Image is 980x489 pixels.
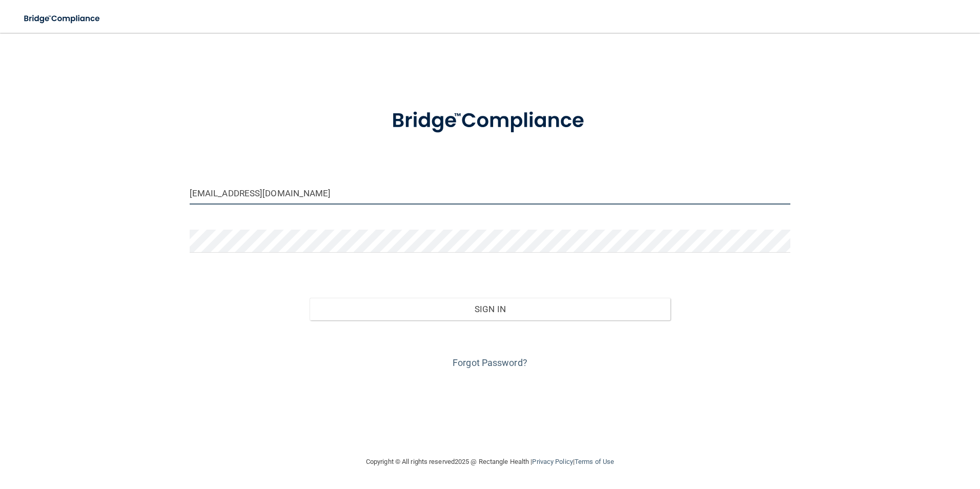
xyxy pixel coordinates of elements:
[15,8,110,29] img: bridge_compliance_login_screen.278c3ca4.svg
[190,181,791,205] input: Email
[371,94,609,148] img: bridge_compliance_login_screen.278c3ca4.svg
[532,458,573,465] a: Privacy Policy
[310,298,670,320] button: Sign In
[303,445,677,478] div: Copyright © All rights reserved 2025 @ Rectangle Health | |
[575,458,614,465] a: Terms of Use
[453,357,527,368] a: Forgot Password?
